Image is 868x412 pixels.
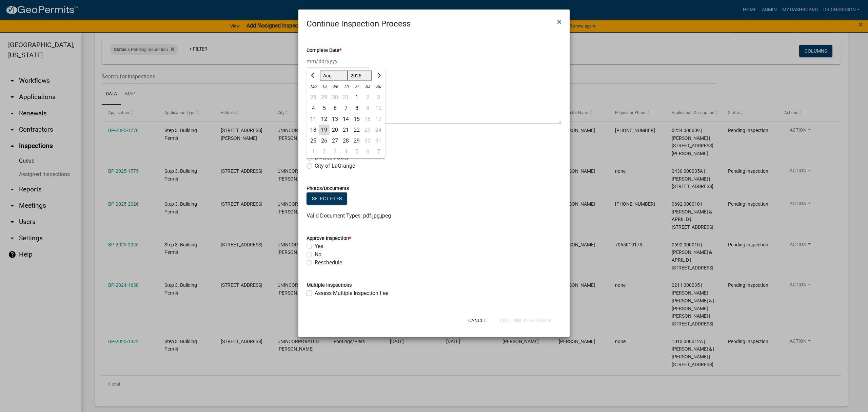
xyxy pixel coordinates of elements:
div: Wednesday, August 20, 2025 [330,125,340,135]
div: 19 [319,125,330,135]
label: Multiple Inspections [307,283,352,288]
div: Fr [351,81,362,92]
h4: Continue Inspection Process [307,18,411,30]
div: Tuesday, August 26, 2025 [319,135,330,146]
div: Tuesday, August 5, 2025 [319,103,330,114]
div: Th [340,81,351,92]
label: Photos/Documents [307,186,349,191]
div: 28 [340,135,351,146]
div: Wednesday, September 3, 2025 [330,146,340,157]
label: No [315,250,321,259]
div: Friday, August 1, 2025 [351,92,362,103]
div: Monday, August 18, 2025 [308,125,319,135]
div: Wednesday, July 30, 2025 [330,92,340,103]
div: Thursday, September 4, 2025 [340,146,351,157]
button: Next month [374,70,382,81]
div: Monday, August 11, 2025 [308,114,319,125]
div: Monday, July 28, 2025 [308,92,319,103]
div: 12 [319,114,330,125]
div: 18 [308,125,319,135]
div: Tu [319,81,330,92]
div: 11 [308,114,319,125]
div: Wednesday, August 6, 2025 [330,103,340,114]
div: 1 [308,146,319,157]
div: Thursday, August 21, 2025 [340,125,351,135]
div: Monday, August 4, 2025 [308,103,319,114]
label: Approve Inspection [307,236,351,241]
button: Cancel [463,314,492,326]
label: City of LaGrange [315,162,355,170]
div: Su [373,81,384,92]
div: Friday, August 22, 2025 [351,125,362,135]
div: Wednesday, August 27, 2025 [330,135,340,146]
button: Continue Inspection [494,314,556,326]
div: 8 [351,103,362,114]
div: 22 [351,125,362,135]
label: Yes [315,242,323,250]
div: 13 [330,114,340,125]
div: 27 [330,135,340,146]
button: Close [552,12,567,31]
div: Thursday, July 31, 2025 [340,92,351,103]
div: Wednesday, August 13, 2025 [330,114,340,125]
div: 6 [330,103,340,114]
div: 20 [330,125,340,135]
div: Monday, August 25, 2025 [308,135,319,146]
button: Select files [307,192,347,205]
div: 21 [340,125,351,135]
div: Thursday, August 14, 2025 [340,114,351,125]
div: 4 [308,103,319,114]
label: Assess Multiple Inspection Fee [315,289,388,297]
span: × [557,17,561,26]
div: We [330,81,340,92]
div: Monday, September 1, 2025 [308,146,319,157]
div: 15 [351,114,362,125]
div: Friday, August 8, 2025 [351,103,362,114]
div: Thursday, August 28, 2025 [340,135,351,146]
div: 26 [319,135,330,146]
div: 4 [340,146,351,157]
input: mm/dd/yyyy [307,54,369,68]
label: Complete Date [307,48,341,53]
div: Tuesday, August 12, 2025 [319,114,330,125]
div: 25 [308,135,319,146]
div: 14 [340,114,351,125]
div: 5 [319,103,330,114]
div: 30 [330,92,340,103]
div: 7 [340,103,351,114]
div: Tuesday, September 2, 2025 [319,146,330,157]
div: Tuesday, July 29, 2025 [319,92,330,103]
div: 29 [319,92,330,103]
div: Sa [362,81,373,92]
select: Select year [348,71,372,81]
span: Valid Document Types: pdf,jpg,jpeg [307,212,391,219]
div: Friday, August 15, 2025 [351,114,362,125]
div: Friday, September 5, 2025 [351,146,362,157]
button: Previous month [309,70,317,81]
select: Select month [320,71,348,81]
div: Friday, August 29, 2025 [351,135,362,146]
div: 31 [340,92,351,103]
div: Mo [308,81,319,92]
div: 2 [319,146,330,157]
div: Thursday, August 7, 2025 [340,103,351,114]
div: 1 [351,92,362,103]
label: Reschedule [315,259,342,267]
div: 3 [330,146,340,157]
div: 5 [351,146,362,157]
div: 28 [308,92,319,103]
div: 29 [351,135,362,146]
div: Tuesday, August 19, 2025 [319,125,330,135]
